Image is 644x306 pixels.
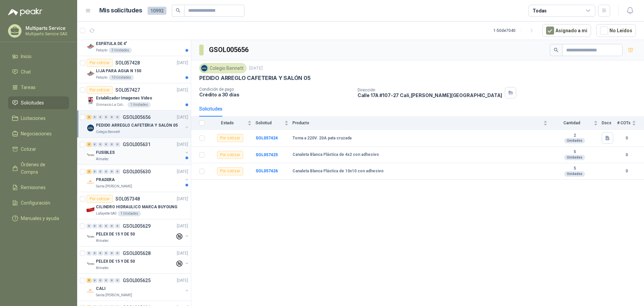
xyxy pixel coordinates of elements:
[96,129,120,135] p: Colegio Bennett
[217,134,243,142] div: Por cotizar
[123,142,151,147] p: GSOL005631
[25,32,67,36] p: Multiparts Service SAS
[87,222,190,244] a: 0 0 0 0 0 0 GSOL005629[DATE] Company LogoPELEX DE 15 Y DE 50Almatec
[602,117,617,130] th: Docs
[96,286,106,292] p: CALI
[87,178,95,186] img: Company Logo
[77,29,191,56] a: Por cotizarSOL057429[DATE] Company LogoESPÁTULA DE 4"Patojito3 Unidades
[123,278,151,283] p: GSOL005625
[256,169,278,173] a: SOL057426
[96,157,109,162] p: Almatec
[115,278,120,283] div: 0
[92,278,97,283] div: 0
[104,115,109,120] div: 0
[292,136,352,141] b: Toma a 220V. 20A pata cruzada
[21,68,31,76] span: Chat
[99,6,142,15] h1: Mis solicitudes
[199,87,352,92] p: Condición de pago
[551,149,598,155] b: 5
[199,63,247,73] div: Colegio Bennett
[8,50,69,63] a: Inicio
[96,95,152,101] p: Estabilizador Imagenes Video
[87,251,92,256] div: 0
[358,88,502,92] p: Dirección
[109,251,114,256] div: 0
[21,53,32,60] span: Inicio
[87,70,95,78] img: Company Logo
[209,45,250,55] h3: GSOL005656
[96,293,132,298] p: Santa [PERSON_NAME]
[96,75,107,80] p: Patojito
[617,152,636,158] b: 0
[21,199,50,207] span: Configuración
[8,196,69,209] a: Configuración
[96,102,126,107] p: Gimnasio La Colina
[123,115,151,120] p: GSOL005656
[199,105,222,113] div: Solicitudes
[21,161,63,176] span: Órdenes de Compra
[8,96,69,109] a: Solicitudes
[256,136,278,140] a: SOL057424
[109,142,114,147] div: 0
[87,97,95,105] img: Company Logo
[115,169,120,174] div: 0
[148,7,166,15] span: 10992
[617,168,636,174] b: 0
[551,166,598,171] b: 5
[115,60,140,65] p: SOL057428
[177,223,188,229] p: [DATE]
[96,41,127,47] p: ESPÁTULA DE 4"
[104,278,109,283] div: 0
[87,195,113,203] div: Por cotizar
[87,113,190,135] a: 3 0 0 0 0 0 GSOL005656[DATE] Company LogoPEDIDO ARREGLO CAFETERIA Y SALÓN 05Colegio Bennett
[177,114,188,121] p: [DATE]
[92,115,97,120] div: 0
[115,251,120,256] div: 0
[256,121,283,125] span: Solicitud
[542,24,591,37] button: Asignado a mi
[176,8,180,13] span: search
[201,64,208,72] img: Company Logo
[96,238,109,244] p: Almatec
[87,233,95,241] img: Company Logo
[87,115,92,120] div: 3
[217,167,243,175] div: Por cotizar
[96,122,178,129] p: PEDIDO ARREGLO CAFETERIA Y SALÓN 05
[77,192,191,219] a: Por cotizarSOL057348[DATE] Company LogoCILINDRO HIDRAULICO MARCA BUYOUNGLafayette SAS1 Unidades
[551,121,592,125] span: Cantidad
[21,145,36,153] span: Cotizar
[8,127,69,140] a: Negociaciones
[177,87,188,93] p: [DATE]
[115,88,140,92] p: SOL057427
[109,224,114,228] div: 0
[87,42,95,50] img: Company Logo
[177,60,188,66] p: [DATE]
[96,68,141,74] p: LIJA PARA AGUA N 150
[21,84,36,91] span: Tareas
[109,278,114,283] div: 0
[96,265,109,271] p: Almatec
[256,117,292,130] th: Solicitud
[21,99,44,106] span: Solicitudes
[87,168,190,189] a: 2 0 0 0 0 0 GSOL005630[DATE] Company LogoPRADERASanta [PERSON_NAME]
[118,211,141,216] div: 1 Unidades
[256,152,278,157] b: SOL057425
[96,149,115,156] p: FUSIBLES
[96,231,135,237] p: PELEX DE 15 Y DE 50
[115,196,140,201] p: SOL057348
[87,287,95,295] img: Company Logo
[493,25,537,36] div: 1 - 50 de 7040
[87,59,113,67] div: Por cotizar
[551,117,602,130] th: Cantidad
[21,184,46,191] span: Remisiones
[96,204,177,210] p: CILINDRO HIDRAULICO MARCA BUYOUNG
[92,251,97,256] div: 0
[8,158,69,178] a: Órdenes de Compra
[98,278,103,283] div: 0
[199,75,311,82] p: PEDIDO ARREGLO CAFETERIA Y SALÓN 05
[123,251,151,256] p: GSOL005628
[92,169,97,174] div: 0
[109,169,114,174] div: 0
[292,169,384,174] b: Canaleta Blanca Plástica de 10x10 con adhesivo
[115,224,120,228] div: 0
